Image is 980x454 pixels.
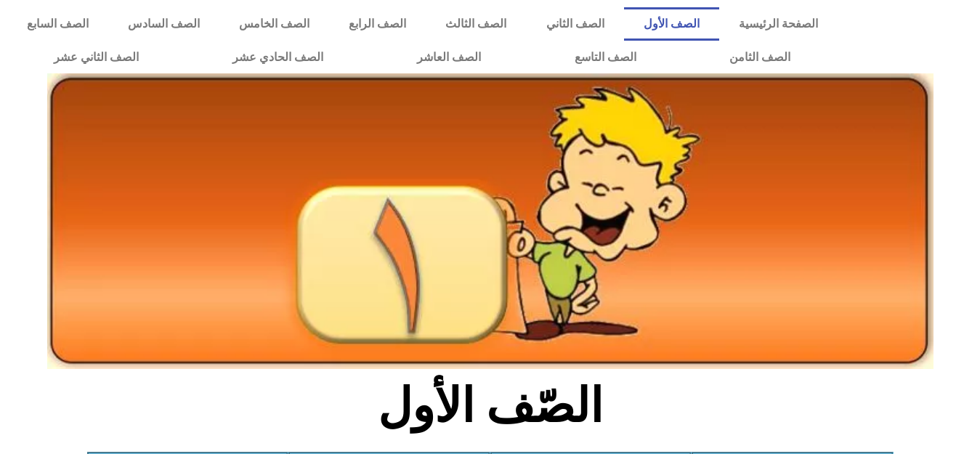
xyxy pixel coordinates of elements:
a: الصف الثالث [426,7,526,41]
a: الصف السادس [108,7,219,41]
a: الصف الخامس [219,7,329,41]
a: الصف العاشر [370,41,528,74]
a: الصف الرابع [329,7,426,41]
a: الصف الثاني عشر [7,41,186,74]
a: الصف التاسع [527,41,683,74]
a: الصف الأول [624,7,719,41]
h2: الصّف الأول [250,378,730,434]
a: الصف الحادي عشر [186,41,370,74]
a: الصف الثاني [527,7,624,41]
a: الصف الثامن [683,41,838,74]
a: الصف السابع [7,7,108,41]
a: الصفحة الرئيسية [719,7,838,41]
